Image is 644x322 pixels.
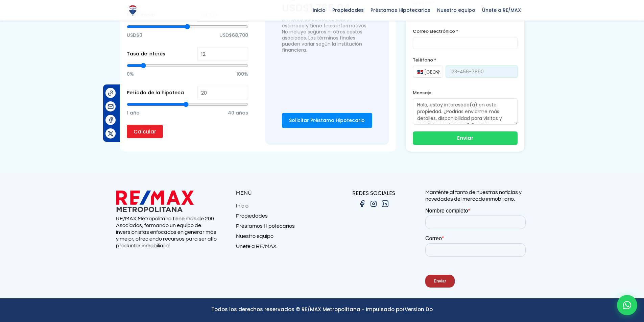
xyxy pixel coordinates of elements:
input: Calcular [127,125,163,138]
p: Manténte al tanto de nuestras noticias y novedades del mercado inmobiliario. [425,189,528,202]
img: Compartir [107,130,114,137]
a: Préstamos Hipotecarios [236,223,322,233]
p: RE/MAX Metropolitana tiene más de 200 Asociados, formando un equipo de inversionistas enfocados e... [116,215,219,249]
label: Tasa de interés [127,50,165,58]
span: Inicio [309,5,329,15]
img: facebook.png [358,200,366,208]
img: Compartir [107,90,114,97]
img: Compartir [107,117,114,124]
img: instagram.png [369,200,378,208]
label: Período de la hipoteca [127,89,184,97]
a: Propiedades [236,213,322,223]
a: Solicitar Préstamo Hipotecario [282,113,372,128]
a: Nuestro equipo [236,233,322,243]
span: 0% [127,69,134,79]
a: Version Do [405,306,433,313]
p: Todos los derechos reservados © RE/MAX Metropolitana - Impulsado por [116,305,528,314]
label: Teléfono * [413,56,518,64]
p: MENÚ [236,189,322,197]
input: Years [197,86,248,99]
img: Logo de REMAX [127,4,139,16]
p: REDES SOCIALES [322,189,425,197]
button: Enviar [413,131,518,145]
span: USD$68,700 [219,30,248,40]
span: Nuestro equipo [434,5,479,15]
span: 1 año [127,108,140,118]
iframe: Form 0 [425,207,528,293]
label: Correo Electrónico * [413,27,518,35]
span: Préstamos Hipotecarios [367,5,434,15]
span: Propiedades [329,5,367,15]
span: Únete a RE/MAX [479,5,524,15]
a: Únete a RE/MAX [236,243,322,253]
input: 123-456-7890 [446,66,518,78]
label: Mensaje [413,89,518,97]
span: USD$0 [127,30,142,40]
input: % [197,47,248,60]
textarea: Hola, estoy interesado(a) en esta propiedad. ¿Podrías enviarme más detalles, disponibilidad para ... [413,98,518,125]
img: remax metropolitana logo [116,189,194,214]
a: Inicio [236,202,322,213]
span: 100% [236,69,248,79]
img: linkedin.png [381,200,389,208]
img: Compartir [107,103,114,110]
span: 40 años [228,108,248,118]
p: El monto calculado es solo un estimado y tiene fines informativos. No incluye seguros ni otros co... [282,17,372,53]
